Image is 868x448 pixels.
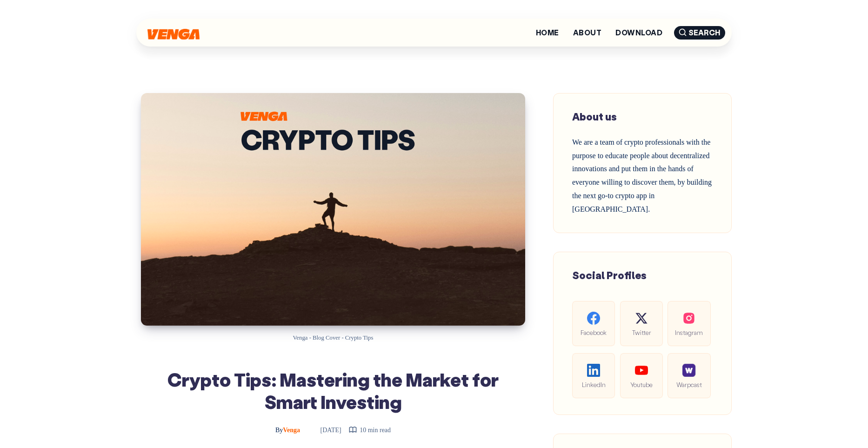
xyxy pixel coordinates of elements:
span: LinkedIn [580,379,608,390]
span: Social Profiles [572,268,647,282]
a: Youtube [620,353,663,398]
a: Home [536,29,559,36]
span: Facebook [580,327,608,338]
a: About [573,29,601,36]
div: 10 min read [348,424,391,436]
a: Download [615,29,662,36]
img: social-linkedin.be646fe421ccab3a2ad91cb58bdc9694.svg [587,364,600,377]
span: Venga - Blog Cover - Crypto Tips [293,334,374,341]
img: social-warpcast.e8a23a7ed3178af0345123c41633f860.png [682,364,695,377]
span: Instagram [675,327,703,338]
h1: Crypto Tips: Mastering the Market for Smart Investing [164,368,502,413]
span: Search [674,26,725,40]
a: LinkedIn [572,353,615,398]
span: Warpcast [675,379,703,390]
img: social-youtube.99db9aba05279f803f3e7a4a838dfb6c.svg [635,364,648,377]
a: Twitter [620,301,663,346]
span: Venga [275,427,300,434]
a: ByVenga [275,427,302,434]
time: [DATE] [307,427,341,434]
span: We are a team of crypto professionals with the purpose to educate people about decentralized inno... [572,138,712,213]
span: Twitter [628,327,655,338]
img: Crypto Tips: Mastering the Market for Smart Investing [141,93,525,326]
span: By [275,427,283,434]
a: Warpcast [668,353,710,398]
img: Venga Blog [147,29,200,40]
span: About us [572,110,617,123]
a: Facebook [572,301,615,346]
span: Youtube [628,379,655,390]
a: Instagram [668,301,710,346]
